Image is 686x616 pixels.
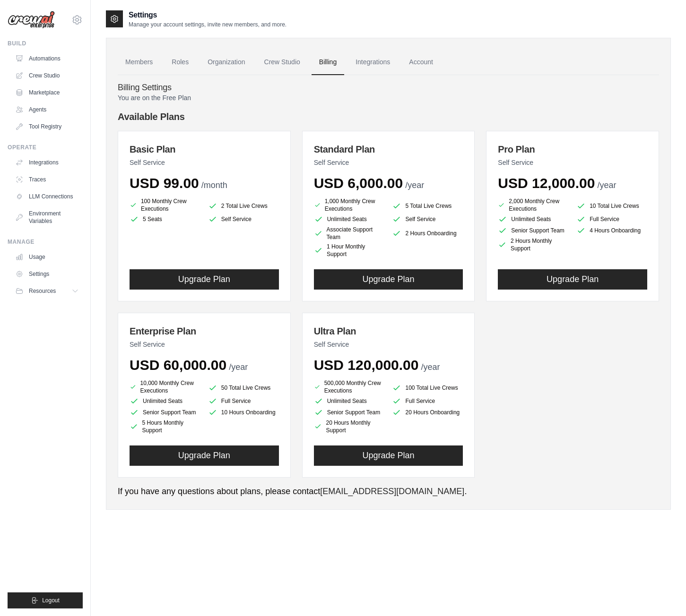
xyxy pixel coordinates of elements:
[129,9,287,21] h2: Settings
[8,144,83,151] div: Operate
[118,485,659,498] p: If you have any questions about plans, please contact .
[498,143,647,156] h3: Pro Plan
[498,158,647,167] p: Self Service
[29,287,56,295] span: Resources
[11,68,83,83] a: Crew Studio
[392,381,463,394] li: 100 Total Live Crews
[314,226,385,241] li: Associate Support Team
[314,158,463,167] p: Self Service
[130,175,199,191] span: USD 99.00
[208,381,279,394] li: 50 Total Live Crews
[229,362,248,372] span: /year
[11,266,83,282] a: Settings
[392,408,463,417] li: 20 Hours Onboarding
[130,143,279,156] h3: Basic Plan
[118,93,659,103] p: You are on the Free Plan
[405,180,424,190] span: /year
[130,158,279,167] p: Self Service
[208,214,279,224] li: Self Service
[130,396,200,406] li: Unlimited Seats
[130,445,279,466] button: Upgrade Plan
[314,396,385,406] li: Unlimited Seats
[130,269,279,290] button: Upgrade Plan
[314,269,463,290] button: Upgrade Plan
[130,408,200,417] li: Senior Support Team
[597,180,616,190] span: /year
[314,340,463,349] p: Self Service
[42,597,60,604] span: Logout
[208,396,279,406] li: Full Service
[118,110,659,123] h4: Available Plans
[401,50,441,75] a: Account
[208,199,279,213] li: 2 Total Live Crews
[576,226,647,235] li: 4 Hours Onboarding
[200,50,252,75] a: Organization
[314,445,463,466] button: Upgrade Plan
[11,155,83,170] a: Integrations
[130,357,226,373] span: USD 60,000.00
[320,487,464,496] a: [EMAIL_ADDRESS][DOMAIN_NAME]
[129,21,287,28] p: Manage your account settings, invite new members, and more.
[314,143,463,156] h3: Standard Plan
[498,197,569,213] li: 2,000 Monthly Crew Executions
[201,180,227,190] span: /month
[314,419,385,434] li: 20 Hours Monthly Support
[11,206,83,229] a: Environment Variables
[392,199,463,213] li: 5 Total Live Crews
[11,119,83,134] a: Tool Registry
[314,197,385,213] li: 1,000 Monthly Crew Executions
[208,408,279,417] li: 10 Hours Onboarding
[576,214,647,224] li: Full Service
[314,325,463,338] h3: Ultra Plan
[312,50,344,75] a: Billing
[392,214,463,224] li: Self Service
[348,50,398,75] a: Integrations
[314,243,385,258] li: 1 Hour Monthly Support
[11,172,83,187] a: Traces
[576,199,647,213] li: 10 Total Live Crews
[118,50,160,75] a: Members
[11,102,83,117] a: Agents
[392,396,463,406] li: Full Service
[314,175,403,191] span: USD 6,000.00
[498,175,595,191] span: USD 12,000.00
[498,269,647,290] button: Upgrade Plan
[11,85,83,100] a: Marketplace
[314,408,385,417] li: Senior Support Team
[130,197,200,213] li: 100 Monthly Crew Executions
[498,214,569,224] li: Unlimited Seats
[392,226,463,241] li: 2 Hours Onboarding
[164,50,196,75] a: Roles
[11,189,83,204] a: LLM Connections
[11,283,83,299] button: Resources
[498,226,569,235] li: Senior Support Team
[130,419,200,434] li: 5 Hours Monthly Support
[8,11,55,29] img: Logo
[498,237,569,252] li: 2 Hours Monthly Support
[8,238,83,246] div: Manage
[8,40,83,47] div: Build
[130,340,279,349] p: Self Service
[314,214,385,224] li: Unlimited Seats
[130,325,279,338] h3: Enterprise Plan
[314,379,385,394] li: 500,000 Monthly Crew Executions
[130,379,200,394] li: 10,000 Monthly Crew Executions
[257,50,308,75] a: Crew Studio
[11,51,83,66] a: Automations
[11,249,83,265] a: Usage
[118,83,659,93] h4: Billing Settings
[130,214,200,224] li: 5 Seats
[314,357,419,373] span: USD 120,000.00
[8,592,83,608] button: Logout
[421,362,440,372] span: /year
